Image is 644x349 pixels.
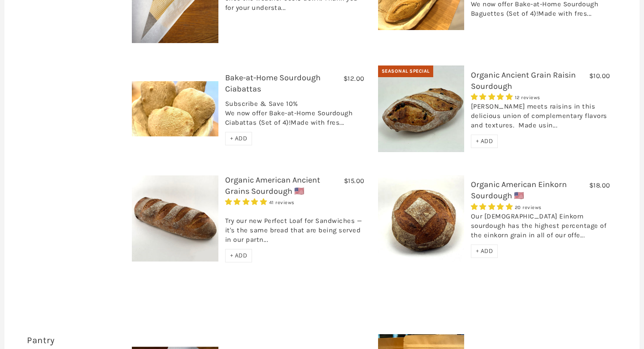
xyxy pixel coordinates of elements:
[225,132,252,145] div: + ADD
[344,74,365,83] span: $12.00
[515,205,542,210] span: 20 reviews
[471,102,610,135] div: [PERSON_NAME] meets raisins in this delicious union of complementary flavors and textures. Made u...
[230,135,248,142] span: + ADD
[269,200,295,205] span: 41 reviews
[225,198,269,206] span: 4.93 stars
[471,212,610,244] div: Our [DEMOGRAPHIC_DATA] Einkorn sourdough has the highest percentage of the einkorn grain in all o...
[378,175,464,262] img: Organic American Einkorn Sourdough 🇺🇸
[476,137,493,145] span: + ADD
[471,93,515,101] span: 5.00 stars
[27,335,54,345] a: Pantry
[471,244,498,258] div: + ADD
[589,72,610,80] span: $10.00
[471,135,498,148] div: + ADD
[225,249,252,262] div: + ADD
[589,181,610,189] span: $18.00
[471,203,515,211] span: 4.95 stars
[471,70,576,91] a: Organic Ancient Grain Raisin Sourdough
[225,99,365,132] div: Subscribe & Save 10% We now offer Bake-at-Home Sourdough Ciabattas (Set of 4)!Made with fres...
[225,175,320,196] a: Organic American Ancient Grains Sourdough 🇺🇸
[132,81,218,136] img: Bake-at-Home Sourdough Ciabattas
[378,65,433,77] div: Seasonal Special
[378,65,464,152] img: Organic Ancient Grain Raisin Sourdough
[230,252,248,259] span: + ADD
[476,247,493,255] span: + ADD
[225,207,365,249] div: Try our new Perfect Loaf for Sandwiches — it's the same bread that are being served in our partn...
[515,95,540,100] span: 12 reviews
[225,73,321,94] a: Bake-at-Home Sourdough Ciabattas
[344,177,365,185] span: $15.00
[132,175,218,262] img: Organic American Ancient Grains Sourdough 🇺🇸
[471,179,567,201] a: Organic American Einkorn Sourdough 🇺🇸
